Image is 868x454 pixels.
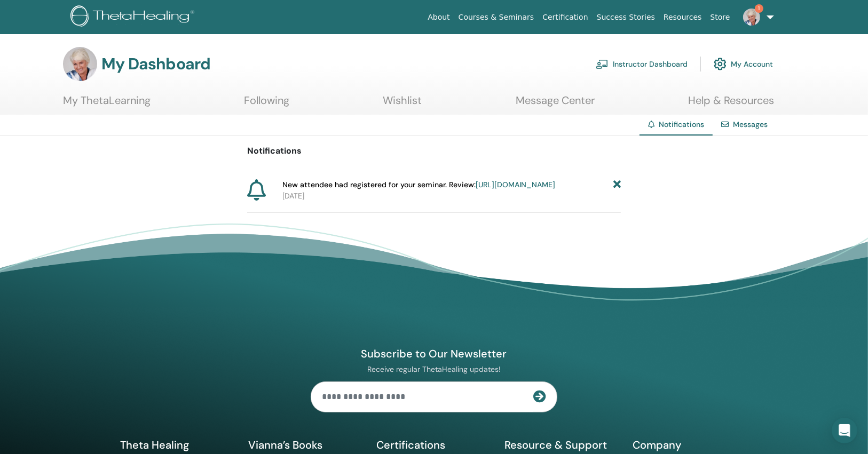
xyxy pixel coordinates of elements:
[120,438,235,452] h5: Theta Healing
[383,94,422,115] a: Wishlist
[101,54,210,74] h3: My Dashboard
[706,7,735,27] a: Store
[596,52,688,76] a: Instructor Dashboard
[516,94,595,115] a: Message Center
[538,7,592,27] a: Certification
[659,7,706,27] a: Resources
[311,347,557,361] h4: Subscribe to Our Newsletter
[714,55,727,73] img: cog.svg
[282,179,555,190] span: New attendee had registered for your seminar. Review:
[247,145,621,157] p: Notifications
[832,418,857,443] div: Open Intercom Messenger
[504,438,620,452] h5: Resource & Support
[688,94,774,115] a: Help & Resources
[714,52,773,76] a: My Account
[63,94,151,115] a: My ThetaLearning
[476,180,555,189] a: [URL][DOMAIN_NAME]
[248,438,364,452] h5: Vianna’s Books
[70,5,198,29] img: logo.png
[633,438,748,452] h5: Company
[743,9,760,26] img: default.jpg
[593,7,659,27] a: Success Stories
[423,7,454,27] a: About
[755,4,763,13] span: 1
[63,47,97,81] img: default.jpg
[282,190,621,202] p: [DATE]
[733,120,768,129] a: Messages
[311,364,557,374] p: Receive regular ThetaHealing updates!
[454,7,539,27] a: Courses & Seminars
[376,438,492,452] h5: Certifications
[596,59,609,69] img: chalkboard-teacher.svg
[659,120,704,129] span: Notifications
[244,94,289,115] a: Following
